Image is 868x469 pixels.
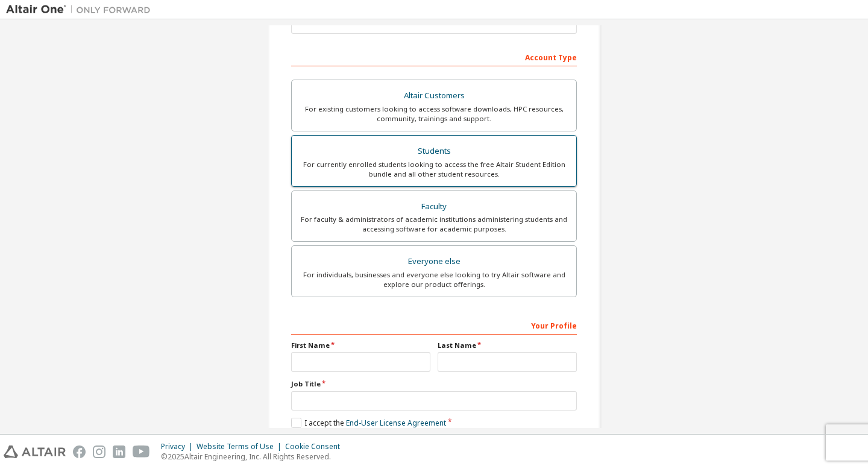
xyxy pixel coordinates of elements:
[299,253,569,270] div: Everyone else
[299,270,569,289] div: For individuals, businesses and everyone else looking to try Altair software and explore our prod...
[346,418,446,428] a: End-User License Agreement
[197,442,285,452] div: Website Terms of Use
[93,445,105,458] img: instagram.svg
[133,445,150,458] img: youtube.svg
[73,445,86,458] img: facebook.svg
[299,215,569,234] div: For faculty & administrators of academic institutions administering students and accessing softwa...
[4,445,66,458] img: altair_logo.svg
[299,87,569,104] div: Altair Customers
[6,4,157,16] img: Altair One
[291,315,577,335] div: Your Profile
[299,160,569,179] div: For currently enrolled students looking to access the free Altair Student Edition bundle and all ...
[113,445,125,458] img: linkedin.svg
[291,47,577,66] div: Account Type
[291,379,577,389] label: Job Title
[299,104,569,124] div: For existing customers looking to access software downloads, HPC resources, community, trainings ...
[291,341,430,350] label: First Name
[291,418,446,428] label: I accept the
[438,341,577,350] label: Last Name
[161,442,197,452] div: Privacy
[299,198,569,215] div: Faculty
[299,143,569,160] div: Students
[285,442,347,452] div: Cookie Consent
[161,452,347,462] p: © 2025 Altair Engineering, Inc. All Rights Reserved.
